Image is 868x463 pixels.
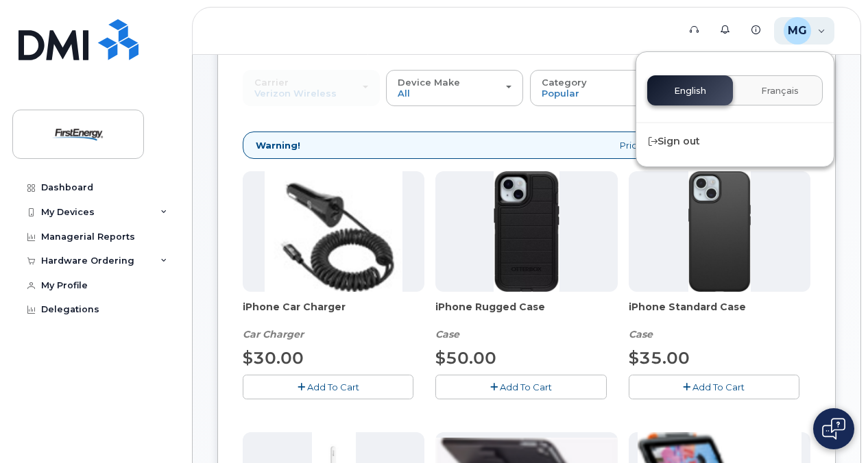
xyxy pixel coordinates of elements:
[692,381,745,392] span: Add To Cart
[542,88,579,99] span: Popular
[636,129,834,154] div: Sign out
[761,86,799,97] span: Français
[629,328,653,340] em: Case
[629,375,799,399] button: Add To Cart
[822,418,845,440] img: Open chat
[542,77,587,88] span: Category
[243,300,424,327] span: iPhone Car Charger
[629,300,810,327] span: iPhone Standard Case
[774,17,835,45] div: Matthew Gregorits
[243,132,810,160] div: Pricing may differ from dealer to dealer!
[265,171,402,292] img: iphonesecg.jpg
[386,70,523,105] button: Device Make All
[398,88,410,99] span: All
[307,381,359,392] span: Add To Cart
[243,375,413,399] button: Add To Cart
[435,375,606,399] button: Add To Cart
[398,77,460,88] span: Device Make
[500,381,552,392] span: Add To Cart
[629,300,810,341] div: iPhone Standard Case
[435,328,459,340] em: Case
[243,328,304,340] em: Car Charger
[256,139,300,152] strong: Warning!
[435,300,617,341] div: iPhone Rugged Case
[435,348,496,368] span: $50.00
[530,70,667,105] button: Category Popular
[243,348,304,368] span: $30.00
[494,171,559,292] img: Defender.jpg
[688,171,751,292] img: Symmetry.jpg
[629,348,690,368] span: $35.00
[788,23,807,39] span: MG
[243,300,424,341] div: iPhone Car Charger
[435,300,617,327] span: iPhone Rugged Case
